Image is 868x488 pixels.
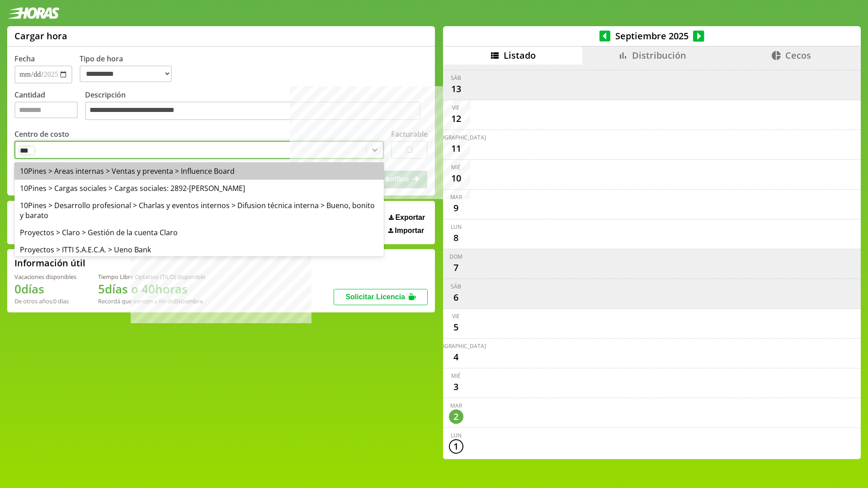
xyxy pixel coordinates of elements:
div: [DEMOGRAPHIC_DATA] [426,342,486,350]
div: 4 [449,350,463,364]
label: Cantidad [14,90,85,123]
button: Solicitar Licencia [334,289,428,305]
label: Tipo de hora [80,54,179,84]
span: Cecos [785,49,811,61]
div: Proyectos > ITTI S.A.E.C.A. > Ueno Bank [14,241,384,258]
div: sáb [451,283,461,290]
div: Vacaciones disponibles [14,273,76,281]
b: Diciembre [174,297,203,305]
div: mar [450,193,462,201]
div: De otros años: 0 días [14,297,76,305]
label: Descripción [85,90,428,123]
div: mié [451,163,461,171]
div: vie [452,312,460,320]
div: 10Pines > Cargas sociales > Cargas sociales: 2892-[PERSON_NAME] [14,180,384,197]
h1: 5 días o 40 horas [98,281,205,297]
div: 9 [449,201,463,215]
div: 13 [449,82,463,96]
input: Cantidad [14,102,78,118]
span: Distribución [632,49,686,61]
div: 2 [449,409,463,424]
span: Importar [395,227,424,235]
div: 5 [449,320,463,335]
div: mié [451,372,461,380]
label: Centro de costo [14,129,69,139]
div: vie [452,104,460,112]
h1: 0 días [14,281,76,297]
div: Tiempo Libre Optativo (TiLO) disponible [98,273,205,281]
div: lun [451,432,462,439]
div: 10Pines > Desarrollo profesional > Charlas y eventos internos > Difusion técnica interna > Bueno,... [14,197,384,224]
div: 3 [449,380,463,394]
div: mar [450,402,462,409]
span: Septiembre 2025 [610,30,693,42]
h2: Información útil [14,257,85,269]
div: sáb [451,74,461,82]
h1: Cargar hora [14,30,67,42]
label: Facturable [391,129,428,139]
div: 10Pines > Areas internas > Ventas y preventa > Influence Board [14,163,384,180]
span: Listado [504,49,536,61]
span: Exportar [395,214,425,222]
div: 1 [449,439,463,454]
div: scrollable content [443,65,861,458]
div: 10 [449,171,463,186]
textarea: Descripción [85,102,420,121]
div: dom [449,253,462,260]
span: Solicitar Licencia [345,293,405,301]
div: Proyectos > Claro > Gestión de la cuenta Claro [14,224,384,241]
select: Tipo de hora [80,65,172,82]
div: lun [451,223,462,231]
div: 8 [449,231,463,245]
img: logotipo [7,7,60,19]
div: 11 [449,141,463,156]
div: 7 [449,260,463,275]
label: Fecha [14,54,35,64]
div: 12 [449,112,463,126]
div: Recordá que vencen a fin de [98,297,205,305]
div: 6 [449,290,463,305]
button: Exportar [386,213,428,222]
div: [DEMOGRAPHIC_DATA] [426,134,486,141]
